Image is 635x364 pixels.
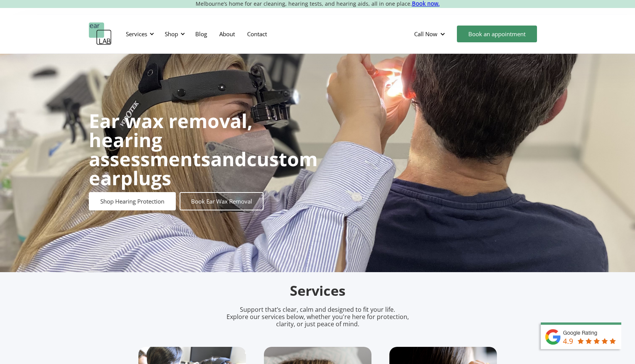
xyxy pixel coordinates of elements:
a: Contact [241,23,273,45]
div: Call Now [414,30,437,38]
p: Support that’s clear, calm and designed to fit your life. Explore our services below, whether you... [217,306,419,328]
a: About [213,23,241,45]
a: Book an appointment [457,26,537,42]
a: Blog [189,23,213,45]
h2: Services [138,282,497,300]
div: Shop [160,22,187,45]
strong: Ear wax removal, hearing assessments [89,108,252,172]
a: Shop Hearing Protection [89,192,176,210]
div: Services [121,22,156,45]
a: home [89,22,112,45]
div: Call Now [408,22,453,45]
a: Book Ear Wax Removal [180,192,264,210]
h1: and [89,111,318,188]
div: Shop [165,30,178,38]
div: Services [126,30,147,38]
strong: custom earplugs [89,146,318,191]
